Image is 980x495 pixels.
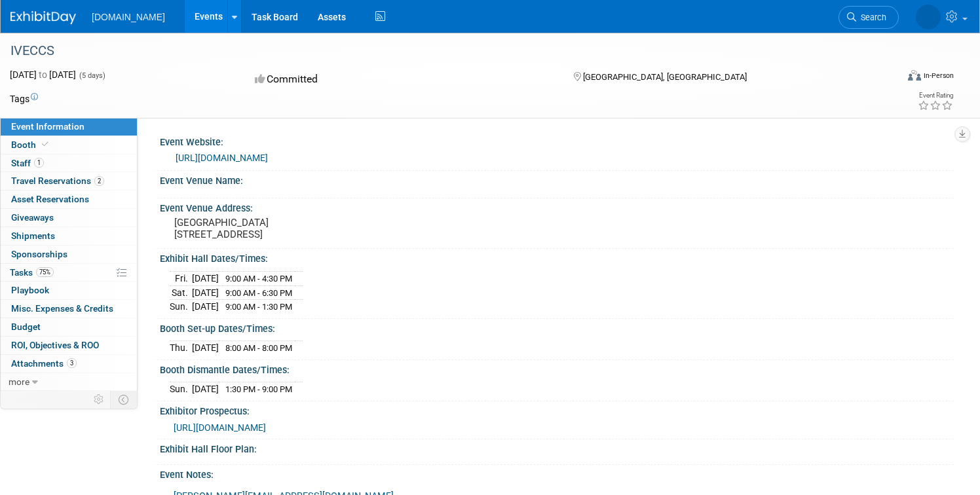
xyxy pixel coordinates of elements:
a: Sponsorships [1,246,137,263]
a: Search [839,6,899,29]
span: more [9,376,29,387]
a: Staff1 [1,155,137,172]
a: Event Information [1,118,137,136]
span: Shipments [11,230,55,241]
div: Booth Set-up Dates/Times: [160,319,954,335]
td: Toggle Event Tabs [111,391,138,408]
span: Budget [11,321,41,332]
div: Event Venue Address: [160,198,954,215]
td: [DATE] [192,285,219,300]
td: Tags [10,92,38,105]
span: Attachments [11,358,77,369]
span: Tasks [10,267,54,278]
span: Booth [11,139,51,150]
span: [GEOGRAPHIC_DATA], [GEOGRAPHIC_DATA] [583,72,747,82]
a: ROI, Objectives & ROO [1,337,137,354]
span: Giveaways [11,212,54,223]
a: Travel Reservations2 [1,172,137,190]
td: Fri. [170,271,192,285]
pre: [GEOGRAPHIC_DATA] [STREET_ADDRESS] [174,217,476,240]
span: Search [856,12,886,22]
span: Misc. Expenses & Credits [11,303,113,314]
td: Sun. [170,382,192,396]
a: Attachments3 [1,355,137,373]
td: Thu. [170,341,192,355]
td: Personalize Event Tab Strip [88,391,111,408]
div: IVECCS [6,39,873,63]
a: Misc. Expenses & Credits [1,300,137,318]
a: Playbook [1,282,137,299]
span: 9:00 AM - 6:30 PM [225,288,292,298]
a: Shipments [1,227,137,245]
span: 8:00 AM - 8:00 PM [225,343,292,353]
a: Tasks75% [1,264,137,282]
td: [DATE] [192,300,219,314]
div: Booth Dismantle Dates/Times: [160,360,954,376]
div: Exhibitor Prospectus: [160,401,954,418]
div: Event Format [813,68,954,88]
span: Event Information [11,121,85,132]
span: Travel Reservations [11,175,104,186]
td: [DATE] [192,271,219,285]
a: [URL][DOMAIN_NAME] [174,422,266,433]
span: [DATE] [DATE] [10,69,76,80]
td: Sun. [170,300,192,314]
span: 9:00 AM - 4:30 PM [225,274,292,284]
span: (5 days) [78,71,105,80]
div: Event Website: [160,132,954,149]
span: 75% [36,267,54,277]
span: Sponsorships [11,249,67,259]
a: more [1,373,137,391]
i: Booth reservation complete [42,141,48,148]
span: ROI, Objectives & ROO [11,340,99,350]
div: Committed [251,68,552,91]
span: Asset Reservations [11,194,89,204]
span: 1 [34,158,44,168]
span: Playbook [11,285,49,295]
span: 2 [94,176,104,186]
a: Giveaways [1,209,137,227]
div: In-Person [923,71,954,81]
div: Event Rating [918,92,953,99]
span: 3 [67,358,77,368]
div: Exhibit Hall Dates/Times: [160,249,954,265]
a: Budget [1,318,137,336]
span: [DOMAIN_NAME] [92,12,165,22]
div: Event Venue Name: [160,171,954,187]
td: Sat. [170,285,192,300]
td: [DATE] [192,382,219,396]
img: David Han [916,5,941,29]
span: 9:00 AM - 1:30 PM [225,302,292,312]
div: Event Notes: [160,465,954,481]
img: ExhibitDay [10,11,76,24]
a: Booth [1,136,137,154]
img: Format-Inperson.png [908,70,921,81]
span: to [37,69,49,80]
a: [URL][DOMAIN_NAME] [176,153,268,163]
td: [DATE] [192,341,219,355]
a: Asset Reservations [1,191,137,208]
span: Staff [11,158,44,168]
div: Exhibit Hall Floor Plan: [160,439,954,456]
span: 1:30 PM - 9:00 PM [225,384,292,394]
